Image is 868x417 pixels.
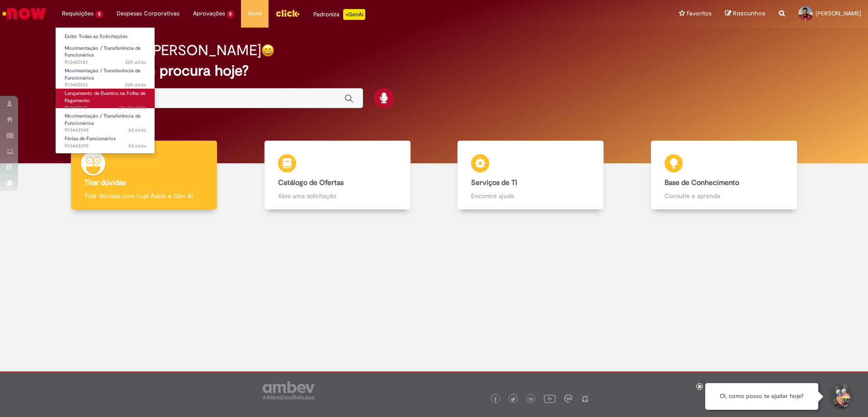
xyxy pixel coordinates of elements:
[47,141,241,210] a: Tirar dúvidas Tirar dúvidas com Lupi Assist e Gen Ai
[125,81,146,88] time: 26/08/2025 18:00:12
[85,191,203,200] p: Tirar dúvidas com Lupi Assist e Gen Ai
[56,111,155,131] a: Aberto R13443548 : Movimentação / Transferência de Funcionários
[128,127,146,133] time: 25/08/2025 10:54:27
[665,191,783,200] p: Consulte e aprenda
[434,141,627,210] a: Serviços de TI Encontre ajuda
[278,191,397,200] p: Abra uma solicitação
[65,135,116,142] span: Férias de Funcionários
[511,397,515,402] img: logo_footer_twitter.png
[56,89,155,108] a: Aberto R13447612 : Lançamento de Eventos na Folha de Pagamento
[65,90,146,104] span: Lançamento de Eventos na Folha de Pagamento
[544,393,556,404] img: logo_footer_youtube.png
[827,383,854,410] button: Iniciar Conversa de Suporte
[128,142,146,149] span: 3d atrás
[118,104,146,111] span: um dia atrás
[278,178,344,187] b: Catálogo de Ofertas
[471,178,517,187] b: Serviços de TI
[85,178,126,187] b: Tirar dúvidas
[56,134,155,151] a: Aberto R13443395 : Férias de Funcionários
[128,142,146,149] time: 25/08/2025 10:30:15
[56,32,155,42] a: Exibir Todas as Solicitações
[248,9,262,18] span: More
[733,9,765,18] span: Rascunhos
[128,127,146,133] span: 3d atrás
[55,27,155,154] ul: Requisições
[581,394,589,403] img: logo_footer_naosei.png
[313,9,365,20] div: Padroniza
[816,9,861,17] span: [PERSON_NAME]
[65,81,146,89] span: R13450133
[62,9,94,18] span: Requisições
[343,9,365,20] p: +GenAi
[56,66,155,85] a: Aberto R13450133 : Movimentação / Transferência de Funcionários
[193,9,225,18] span: Aprovações
[564,394,572,403] img: logo_footer_workplace.png
[529,397,533,402] img: logo_footer_linkedin.png
[261,44,274,57] img: happy-face.png
[65,142,146,150] span: R13443395
[125,81,146,88] span: 22h atrás
[493,397,498,402] img: logo_footer_facebook.png
[241,141,434,210] a: Catálogo de Ofertas Abra uma solicitação
[627,141,821,210] a: Base de Conhecimento Consulte e aprenda
[65,45,141,59] span: Movimentação / Transferência de Funcionários
[95,10,103,18] span: 5
[78,63,790,79] h2: O que você procura hoje?
[125,59,146,66] time: 26/08/2025 18:17:49
[65,127,146,134] span: R13443548
[125,59,146,66] span: 22h atrás
[263,381,315,399] img: logo_footer_ambev_rotulo_gray.png
[227,10,235,18] span: 5
[665,178,739,187] b: Base de Conhecimento
[117,9,179,18] span: Despesas Corporativas
[705,383,818,410] div: Oi, como posso te ajudar hoje?
[56,43,155,63] a: Aberto R13450183 : Movimentação / Transferência de Funcionários
[275,6,300,20] img: click_logo_yellow_360x200.png
[1,5,47,23] img: ServiceNow
[725,9,765,18] a: Rascunhos
[471,191,590,200] p: Encontre ajuda
[78,43,261,58] h2: Boa tarde, [PERSON_NAME]
[65,59,146,66] span: R13450183
[687,9,712,18] span: Favoritos
[65,104,146,111] span: R13447612
[65,113,141,127] span: Movimentação / Transferência de Funcionários
[118,104,146,111] time: 26/08/2025 10:56:09
[65,67,141,81] span: Movimentação / Transferência de Funcionários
